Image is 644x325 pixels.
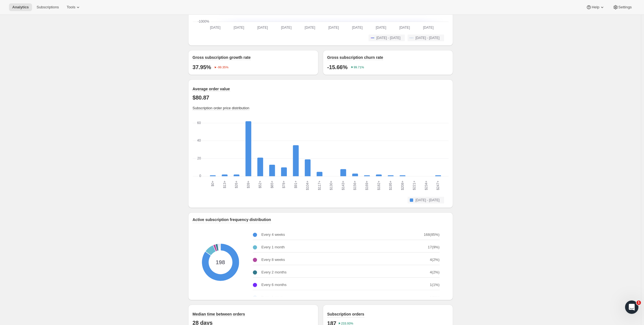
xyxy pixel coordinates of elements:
p: Every 1 month [262,244,285,250]
text: $130+ [329,181,333,190]
rect: Aug 02, 2025 - Aug 31, 2025-0 8 [340,169,346,177]
text: $221+ [412,181,416,190]
p: 4 ( 2 %) [430,257,440,263]
text: [DATE] [257,26,268,30]
text: $78+ [282,181,286,188]
span: Gross subscription churn rate [327,55,383,60]
text: 0 [199,174,201,178]
p: Every 6 months [262,282,287,288]
p: 17 ( 9 %) [428,244,440,250]
span: Settings [618,5,632,9]
g: $169+: Aug 02, 2025 - Aug 31, 2025 1 [361,121,373,177]
span: [DATE] - [DATE] [376,36,400,40]
rect: Aug 02, 2025 - Aug 31, 2025-0 62 [245,121,251,177]
p: Every 8 weeks [262,257,285,263]
text: $39+ [246,181,250,188]
span: Gross subscription growth rate [193,55,251,60]
span: [DATE] - [DATE] [415,36,439,40]
text: -99.35% [217,66,229,69]
rect: Aug 02, 2025 - Aug 31, 2025-0 0 [411,121,417,122]
rect: Aug 02, 2025 - Aug 31, 2025-0 5 [316,172,322,177]
rect: Aug 02, 2025 - Aug 31, 2025-0 19 [305,159,311,177]
g: $0+: Aug 02, 2025 - Aug 31, 2025 1 [207,121,219,177]
text: $208+ [400,181,404,190]
g: $130+: Aug 02, 2025 - Aug 31, 2025 0 [325,121,337,176]
rect: Aug 02, 2025 - Aug 31, 2025-0 0 [423,121,429,122]
g: $247+: Aug 02, 2025 - Aug 31, 2025 1 [432,121,444,177]
rect: Aug 02, 2025 - Aug 31, 2025-0 13 [269,165,275,177]
p: 4 ( 2 %) [430,270,440,275]
text: 60 [197,121,201,125]
rect: Aug 02, 2025 - Aug 31, 2025-0 1 [400,175,405,177]
rect: Aug 02, 2025 - Aug 31, 2025-0 3 [352,174,358,177]
text: 20 [197,156,201,160]
rect: Aug 02, 2025 - Aug 31, 2025-0 1 [388,175,393,177]
span: Help [592,5,599,9]
g: $156+: Aug 02, 2025 - Aug 31, 2025 3 [349,121,361,177]
p: -15.66% [327,64,348,71]
g: $221+: Aug 02, 2025 - Aug 31, 2025 0 [408,121,420,176]
span: [DATE] - [DATE] [415,198,439,202]
text: [DATE] [304,26,315,30]
g: $78+: Aug 02, 2025 - Aug 31, 2025 10 [278,121,290,177]
text: $26+ [234,181,238,188]
span: Subscription orders [327,312,364,316]
g: $182+: Aug 02, 2025 - Aug 31, 2025 2 [373,121,385,177]
button: [DATE] - [DATE] [408,197,444,203]
text: [DATE] [234,26,244,30]
rect: Aug 02, 2025 - Aug 31, 2025-0 35 [293,145,299,177]
text: $234+ [424,181,428,190]
rect: Aug 02, 2025 - Aug 31, 2025-0 21 [257,157,263,177]
rect: Aug 02, 2025 - Aug 31, 2025-0 0 [328,121,334,122]
g: $52+: Aug 02, 2025 - Aug 31, 2025 21 [254,121,266,177]
rect: Aug 02, 2025 - Aug 31, 2025-0 1 [435,175,441,177]
button: Subscriptions [33,3,62,11]
button: Analytics [9,3,32,11]
span: Subscriptions [37,5,59,9]
text: $182+ [377,181,381,190]
g: $104+: Aug 02, 2025 - Aug 31, 2025 19 [302,121,314,177]
g: $143+: Aug 02, 2025 - Aug 31, 2025 8 [337,121,349,177]
text: $91+ [294,181,297,188]
g: $26+: Aug 02, 2025 - Aug 31, 2025 2 [231,121,243,177]
p: 37.95% [193,64,211,71]
span: Active subscription frequency distribution [193,217,271,222]
text: $13+ [222,181,226,188]
button: [DATE] - [DATE] [369,35,405,41]
text: $104+ [306,181,309,190]
text: [DATE] [281,26,291,30]
iframe: Intercom live chat [625,300,638,314]
span: Subscription order price distribution [193,106,250,110]
text: [DATE] [423,26,434,30]
g: $13+: Aug 02, 2025 - Aug 31, 2025 2 [219,121,231,177]
text: [DATE] [352,26,362,30]
span: Analytics [12,5,29,9]
p: Every 2 months [262,270,287,275]
g: $65+: Aug 02, 2025 - Aug 31, 2025 13 [266,121,278,177]
g: $91+: Aug 02, 2025 - Aug 31, 2025 35 [290,121,302,177]
p: Every 4 weeks [262,232,285,237]
text: $117+ [317,181,321,190]
text: $156+ [353,181,357,190]
g: $208+: Aug 02, 2025 - Aug 31, 2025 1 [396,121,408,177]
p: 168 ( 85 %) [424,232,439,237]
text: $65+ [270,181,274,188]
p: $80.87 [193,94,449,101]
button: [DATE] - [DATE] [408,35,444,41]
text: $195+ [389,181,393,190]
span: Median time between orders [193,312,245,316]
text: $169+ [365,181,369,190]
text: $52+ [258,181,262,188]
rect: Aug 02, 2025 - Aug 31, 2025-0 2 [233,174,239,177]
rect: Aug 02, 2025 - Aug 31, 2025-0 10 [281,167,287,177]
text: -1000% [198,20,209,23]
text: $143+ [341,181,345,190]
g: $39+: Aug 02, 2025 - Aug 31, 2025 62 [242,121,254,177]
text: 40 [197,139,201,142]
p: 1 ( 1 %) [430,282,440,288]
span: Tools [67,5,75,9]
span: 1 [636,300,641,305]
span: Average order value [193,87,230,91]
text: [DATE] [210,26,221,30]
text: $0+ [211,181,215,186]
